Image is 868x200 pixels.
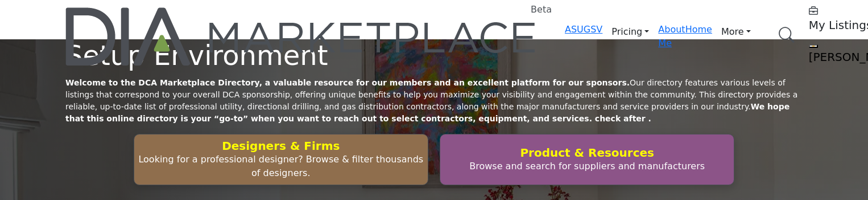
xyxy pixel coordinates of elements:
[685,24,712,35] a: Home
[65,102,790,123] strong: We hope that this online directory is your “go-to” when you want to reach out to select contracto...
[65,78,630,87] strong: Welcome to the DCA Marketplace Directory, a valuable resource for our members and an excellent pl...
[65,77,803,125] p: Our directory features various levels of listings that correspond to your overall DCA sponsorship...
[134,134,428,185] button: Designers & Firms Looking for a professional designer? Browse & filter thousands of designers.
[444,146,730,160] h2: Product & Resources
[767,20,802,50] a: Search
[138,153,424,180] p: Looking for a professional designer? Browse & filter thousands of designers.
[531,4,552,15] h6: Beta
[602,23,658,41] a: Pricing
[440,134,734,185] button: Product & Resources Browse and search for suppliers and manufacturers
[809,44,818,48] button: Show hide supplier dropdown
[565,24,602,35] a: ASUGSV
[65,7,538,66] img: Site Logo
[712,23,760,41] a: More
[658,24,685,48] a: About Me
[65,7,538,66] a: Beta
[138,139,424,153] h2: Designers & Firms
[444,160,730,173] p: Browse and search for suppliers and manufacturers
